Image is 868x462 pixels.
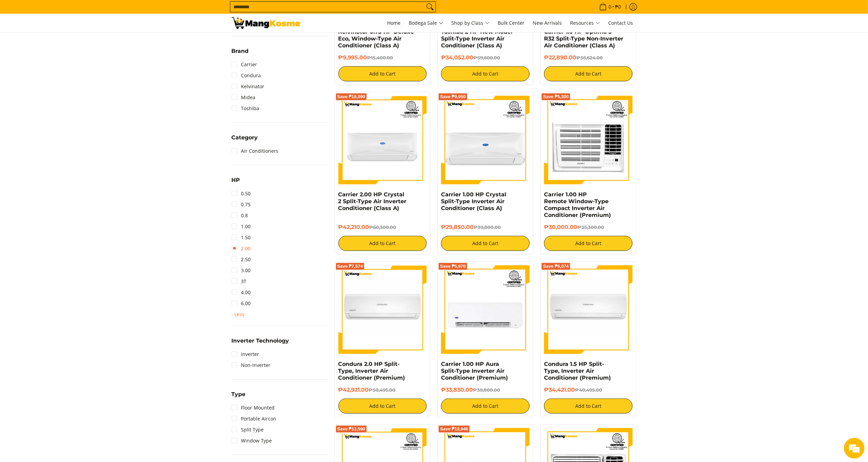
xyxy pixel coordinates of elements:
a: Window Type [232,435,272,446]
a: Floor Mounted [232,402,275,413]
a: Toshiba [232,103,259,114]
del: ₱50,495.00 [369,387,396,393]
a: Split Type [232,424,264,435]
a: Carrier [232,59,257,70]
a: 3.00 [232,265,251,276]
span: Inverter Technology [232,338,289,344]
img: condura-split-type-inverter-air-conditioner-class-b-full-view-mang-kosme [338,265,427,354]
span: Bulk Center [498,20,525,26]
a: Shop by Class [448,14,493,32]
button: Add to Cart [441,66,530,81]
img: condura-split-type-inverter-air-conditioner-class-b-full-view-mang-kosme [544,265,633,354]
span: ₱0 [614,4,622,9]
button: Add to Cart [441,236,530,251]
a: 4.00 [232,287,251,298]
span: - Less [232,312,245,317]
span: Save ₱13,590 [337,427,366,431]
summary: Open [232,135,258,146]
a: 1.50 [232,232,251,243]
a: Inverter [232,349,259,360]
del: ₱59,600.00 [473,55,500,60]
span: Contact Us [609,20,633,26]
a: Carrier 2.00 HP Crystal 2 Split-Type Air Inverter Conditioner (Class A) [338,191,407,211]
a: Bodega Sale [406,14,447,32]
button: Add to Cart [544,66,633,81]
button: Add to Cart [338,66,427,81]
span: Home [387,20,401,26]
span: Open [232,312,245,317]
span: Save ₱5,300 [543,95,569,99]
h6: ₱9,995.00 [338,54,427,61]
button: Add to Cart [338,399,427,414]
a: 0.50 [232,188,251,199]
h6: ₱33,830.00 [441,386,530,393]
del: ₱15,400.00 [367,55,393,60]
a: Kelvinator 0.75 HP Deluxe Eco, Window-Type Air Conditioner (Class A) [338,28,414,49]
a: 6.00 [232,298,251,309]
img: Carrier 1.00 HP Crystal Split-Type Inverter Air Conditioner (Class A) [441,96,530,184]
span: Save ₱6,074 [543,264,569,268]
a: Non-Inverter [232,360,271,371]
a: 3T [232,276,247,287]
h6: ₱42,210.00 [338,224,427,231]
span: Category [232,135,258,140]
del: ₱35,300.00 [577,224,604,230]
button: Add to Cart [544,399,633,414]
del: ₱60,300.00 [369,224,396,230]
del: ₱36,624.00 [576,55,603,60]
h6: ₱34,421.00 [544,386,633,393]
del: ₱39,800.00 [474,224,501,230]
h6: ₱30,000.00 [544,224,633,231]
img: Carrier 1.00 HP Aura Split-Type Inverter Air Conditioner (Premium) [441,265,530,354]
a: Condura 2.0 HP Split-Type, Inverter Air Conditioner (Premium) [338,361,405,381]
span: Brand [232,48,249,54]
a: Carrier 1.00 HP Crystal Split-Type Inverter Air Conditioner (Class A) [441,191,506,211]
img: Carrier 2.00 HP Crystal 2 Split-Type Air Inverter Conditioner (Class A) [338,96,427,184]
a: Condura [232,70,261,81]
a: Bulk Center [495,14,528,32]
del: ₱39,800.00 [473,387,500,393]
summary: Open [232,338,289,349]
span: Bodega Sale [409,19,443,27]
h6: ₱42,921.00 [338,386,427,393]
a: Air Conditioners [232,146,279,157]
button: Add to Cart [544,236,633,251]
nav: Main Menu [307,14,637,32]
a: New Arrivals [530,14,566,32]
a: Kelvinator [232,81,265,92]
span: • [597,3,623,11]
span: Save ₱7,574 [337,264,363,268]
h6: ₱29,850.00 [441,224,530,231]
a: Midea [232,92,256,103]
a: Carrier 1.0 HP Optima 3 R32 Split-Type Non-Inverter Air Conditioner (Class A) [544,28,623,49]
a: 0.75 [232,199,251,210]
span: Save ₱5,970 [440,264,466,268]
img: Bodega Sale Aircon l Mang Kosme: Home Appliances Warehouse Sale [232,17,300,29]
a: Carrier 1.00 HP Remote Window-Type Compact Inverter Air Conditioner (Premium) [544,191,611,218]
a: Contact Us [605,14,637,32]
span: New Arrivals [533,20,562,26]
summary: Open [232,177,240,188]
span: Save ₱18,946 [440,427,468,431]
span: Resources [570,19,600,27]
button: Add to Cart [441,399,530,414]
a: Carrier 1.00 HP Aura Split-Type Inverter Air Conditioner (Premium) [441,361,508,381]
a: 1.00 [232,221,251,232]
summary: Open [232,392,246,402]
span: HP [232,177,240,183]
a: Condura 1.5 HP Split-Type, Inverter Air Conditioner (Premium) [544,361,611,381]
del: ₱40,495.00 [575,387,602,393]
span: Save ₱18,090 [337,95,366,99]
img: Carrier 1.00 HP Remote Window-Type Compact Inverter Air Conditioner (Premium) [544,96,633,184]
a: Toshiba 2 HP New Model Split-Type Inverter Air Conditioner (Class A) [441,28,512,49]
a: Portable Aircon [232,413,277,424]
span: Shop by Class [452,19,490,27]
span: 0 [608,4,613,9]
h6: ₱34,052.00 [441,54,530,61]
a: 2.50 [232,254,251,265]
span: Type [232,392,246,397]
button: Search [425,2,436,12]
h6: ₱22,890.00 [544,54,633,61]
a: 0.8 [232,210,248,221]
a: 2.00 [232,243,251,254]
